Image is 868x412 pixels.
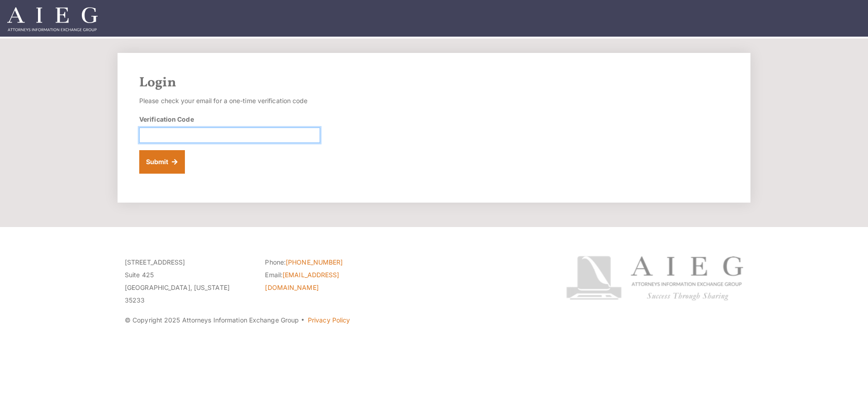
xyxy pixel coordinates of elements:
li: Email: [265,269,392,294]
img: Attorneys Information Exchange Group logo [566,256,743,301]
p: Please check your email for a one-time verification code [139,95,320,107]
a: [PHONE_NUMBER] [286,258,343,266]
img: Attorneys Information Exchange Group [7,7,98,31]
a: [EMAIL_ADDRESS][DOMAIN_NAME] [265,271,339,291]
li: Phone: [265,256,392,269]
h2: Login [139,75,729,91]
label: Verification Code [139,114,194,124]
a: Privacy Policy [308,316,350,324]
button: Submit [139,150,185,174]
p: © Copyright 2025 Attorneys Information Exchange Group [125,314,532,327]
p: [STREET_ADDRESS] Suite 425 [GEOGRAPHIC_DATA], [US_STATE] 35233 [125,256,251,307]
span: · [301,320,305,324]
